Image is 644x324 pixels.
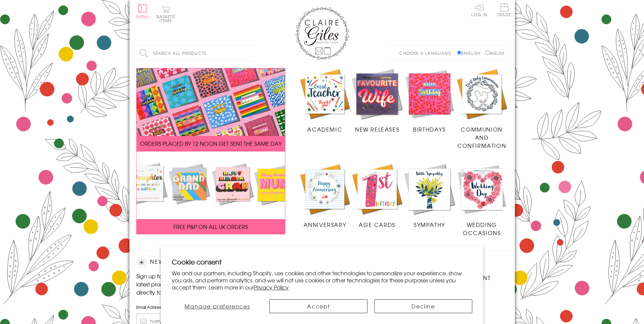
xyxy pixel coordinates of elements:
span: 0 items [160,14,175,24]
p: We and our partners, including Shopify, use cookies and other technologies to personalize your ex... [172,270,472,291]
a: Anniversary [299,163,351,229]
h2: Newsletter [136,257,251,268]
button: Accept [269,299,367,313]
a: Communion and Confirmation [456,68,508,150]
span: New Releases [355,125,399,133]
label: Welsh [485,50,505,56]
a: Age Cards [351,163,403,229]
span: Manage preferences [185,302,250,310]
a: New Releases [351,68,403,134]
button: Decline [374,299,472,313]
span: Birthdays [413,125,446,133]
button: Manage preferences [172,299,263,313]
button: Menu [136,4,149,19]
input: Search all products [136,46,255,61]
input: Search [248,46,255,61]
input: English [457,50,461,55]
label: Email Address [136,304,251,310]
a: Academic [299,68,351,134]
button: Basket0 items [157,5,175,23]
a: Wedding Occasions [456,163,508,237]
input: Welsh [485,50,490,55]
img: Claire Giles Greetings Cards [295,7,349,60]
p: Choose a language: [399,50,456,56]
span: Sympathy [414,221,445,229]
label: English [457,50,484,56]
a: Log In [471,3,487,17]
span: Academic [307,125,342,133]
a: Sympathy [403,163,456,229]
span: Communion and Confirmation [457,125,506,149]
p: Sign up for our newsletter to receive the latest product launches, news and offers directly to yo... [136,272,251,296]
span: Wedding Occasions [463,221,501,237]
span: Age Cards [359,221,395,229]
h2: Cookie consent [172,257,472,267]
span: ORDERS PLACED BY 12 NOON GET SENT THE SAME DAY [140,139,282,147]
span: Anniversary [304,221,347,229]
span: Trade [497,3,511,17]
span: FREE P&P ON ALL UK ORDERS [173,223,248,231]
a: Birthdays [403,68,456,134]
a: Privacy Policy [254,283,289,291]
a: Trade [497,3,511,18]
span: Menu [136,14,149,20]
